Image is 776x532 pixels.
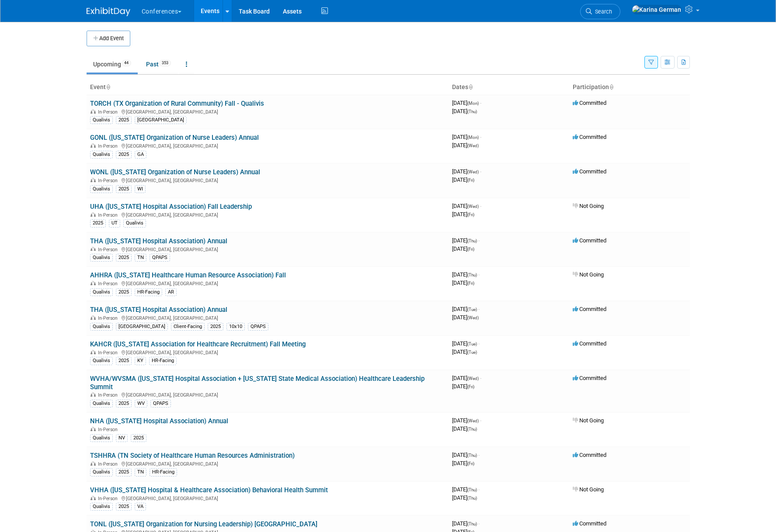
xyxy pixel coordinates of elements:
[478,452,480,458] span: -
[109,219,120,227] div: UT
[90,108,445,115] div: [GEOGRAPHIC_DATA], [GEOGRAPHIC_DATA]
[467,307,477,312] span: (Tue)
[248,323,268,331] div: QPAPS
[573,203,604,209] span: Not Going
[90,100,264,107] a: TORCH (TX Organization of Rural Community) Fall - Qualivis
[467,315,479,320] span: (Wed)
[123,219,146,227] div: Qualivis
[467,169,479,174] span: (Wed)
[90,254,113,262] div: Qualivis
[452,271,480,278] span: [DATE]
[116,434,128,442] div: NV
[467,109,477,114] span: (Thu)
[98,461,120,467] span: In-Person
[135,254,146,262] div: TN
[90,185,113,193] div: Qualivis
[452,134,481,140] span: [DATE]
[98,392,120,398] span: In-Person
[90,391,445,398] div: [GEOGRAPHIC_DATA], [GEOGRAPHIC_DATA]
[90,178,96,182] img: In-Person Event
[478,340,480,347] span: -
[449,80,569,95] th: Dates
[90,237,227,245] a: THA ([US_STATE] Hospital Association) Annual
[116,468,132,476] div: 2025
[467,461,474,466] span: (Fri)
[467,143,479,148] span: (Wed)
[116,400,132,408] div: 2025
[87,56,138,73] a: Upcoming44
[452,100,481,106] span: [DATE]
[165,288,177,296] div: AR
[467,238,477,243] span: (Thu)
[116,185,132,193] div: 2025
[573,100,606,106] span: Committed
[90,427,96,431] img: In-Person Event
[480,168,481,175] span: -
[467,453,477,458] span: (Thu)
[171,323,205,331] div: Client-Facing
[573,271,604,278] span: Not Going
[467,418,479,423] span: (Wed)
[573,520,606,527] span: Committed
[90,468,113,476] div: Qualivis
[90,116,113,124] div: Qualivis
[632,5,682,14] img: Karina German
[150,254,170,262] div: QPAPS
[106,83,110,90] a: Sort by Event Name
[90,247,96,251] img: In-Person Event
[90,434,113,442] div: Qualivis
[452,237,480,244] span: [DATE]
[90,496,96,500] img: In-Person Event
[87,80,449,95] th: Event
[90,375,425,391] a: WVHA/WVSMA ([US_STATE] Hospital Association + [US_STATE] State Medical Association) Healthcare Le...
[116,116,132,124] div: 2025
[90,417,228,425] a: NHA ([US_STATE] Hospital Association) Annual
[116,151,132,159] div: 2025
[135,503,146,511] div: VA
[149,357,177,365] div: HR-Facing
[478,237,480,244] span: -
[90,109,96,114] img: In-Person Event
[467,522,477,526] span: (Thu)
[131,434,146,442] div: 2025
[98,178,120,183] span: In-Person
[90,151,113,159] div: Qualivis
[90,349,445,356] div: [GEOGRAPHIC_DATA], [GEOGRAPHIC_DATA]
[90,314,445,321] div: [GEOGRAPHIC_DATA], [GEOGRAPHIC_DATA]
[467,135,479,140] span: (Mon)
[480,203,481,209] span: -
[122,60,131,66] span: 44
[116,323,168,331] div: [GEOGRAPHIC_DATA]
[452,340,480,347] span: [DATE]
[135,468,146,476] div: TN
[467,273,477,277] span: (Thu)
[452,383,474,390] span: [DATE]
[98,496,120,501] span: In-Person
[452,417,481,424] span: [DATE]
[139,56,177,73] a: Past353
[135,400,147,408] div: WV
[573,340,606,347] span: Committed
[452,452,480,458] span: [DATE]
[116,503,132,511] div: 2025
[90,245,445,252] div: [GEOGRAPHIC_DATA], [GEOGRAPHIC_DATA]
[569,80,690,95] th: Participation
[467,281,474,286] span: (Fri)
[452,245,474,252] span: [DATE]
[90,203,252,211] a: UHA ([US_STATE] Hospital Association) Fall Leadership
[452,314,479,321] span: [DATE]
[90,452,295,459] a: TSHHRA (TN Society of Healthcare Human Resources Administration)
[480,375,481,381] span: -
[573,417,604,424] span: Not Going
[90,520,317,528] a: TONL ([US_STATE] Organization for Nursing Leadership) [GEOGRAPHIC_DATA]
[135,288,162,296] div: HR-Facing
[592,8,612,15] span: Search
[135,151,146,159] div: GA
[90,134,259,142] a: GONL ([US_STATE] Organization of Nurse Leaders) Annual
[87,7,130,16] img: ExhibitDay
[452,460,474,466] span: [DATE]
[90,281,96,285] img: In-Person Event
[90,315,96,320] img: In-Person Event
[573,486,604,493] span: Not Going
[98,212,120,218] span: In-Person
